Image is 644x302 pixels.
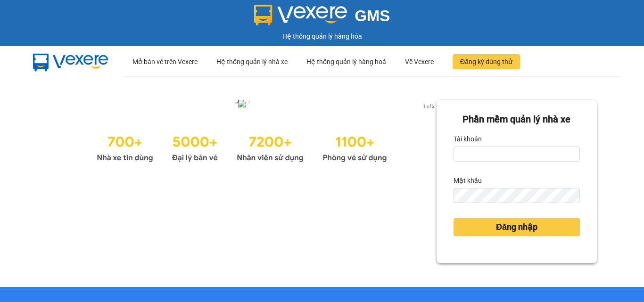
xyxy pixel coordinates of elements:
[216,47,288,77] div: Hệ thống quản lý nhà xe
[47,100,60,110] button: previous slide / item
[454,147,580,162] input: Tài khoản
[420,100,437,112] p: 1 of 2
[454,188,580,203] input: Mật khẩu
[254,5,347,25] img: logo 2
[454,131,482,147] label: Tài khoản
[2,31,642,41] div: Hệ thống quản lý hàng hóa
[24,46,118,77] img: mbUUG5Q.png
[423,100,437,110] button: next slide / item
[496,220,537,234] span: Đăng nhập
[246,99,249,103] li: slide item 2
[454,218,580,236] button: Đăng nhập
[453,54,520,69] button: Đăng ký dùng thử
[254,14,390,22] a: GMS
[355,7,390,24] span: GMS
[234,99,238,103] li: slide item 1
[460,57,512,67] span: Đăng ký dùng thử
[405,47,434,77] div: Về Vexere
[97,129,387,165] img: Statistics.png
[454,112,580,127] div: Phần mềm quản lý nhà xe
[306,47,386,77] div: Hệ thống quản lý hàng hoá
[454,173,482,188] label: Mật khẩu
[132,47,198,77] div: Mở bán vé trên Vexere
